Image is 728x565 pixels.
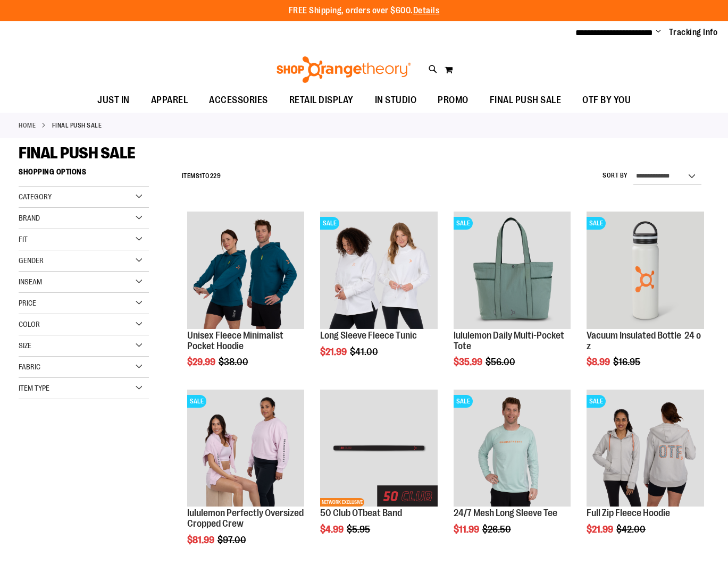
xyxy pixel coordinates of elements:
img: Vacuum Insulated Bottle 24 oz [587,212,704,329]
strong: FINAL PUSH SALE [52,121,102,130]
span: IN STUDIO [375,88,417,112]
span: Gender [19,256,44,265]
span: PROMO [438,88,468,112]
div: product [315,206,443,384]
span: $11.99 [454,524,481,535]
img: lululemon Daily Multi-Pocket Tote [454,212,571,329]
span: SALE [454,217,473,230]
span: SALE [454,395,473,408]
a: Main View of 2024 50 Club OTBeat BandNETWORK EXCLUSIVE [320,390,438,509]
span: $8.99 [587,357,612,367]
span: Item Type [19,384,49,392]
span: Inseam [19,277,42,286]
a: lululemon Daily Multi-Pocket ToteSALE [454,212,571,331]
span: APPAREL [151,88,188,112]
div: product [448,384,576,562]
img: Unisex Fleece Minimalist Pocket Hoodie [187,212,305,329]
span: OTF BY YOU [582,88,631,112]
img: Main Image of 1457095 [454,390,571,507]
button: Account menu [656,27,661,38]
span: RETAIL DISPLAY [289,88,354,112]
p: FREE Shipping, orders over $600. [289,5,440,17]
span: $41.00 [350,347,380,357]
a: Home [19,121,36,130]
a: Vacuum Insulated Bottle 24 oz [587,330,701,351]
span: $5.95 [347,524,372,535]
span: FINAL PUSH SALE [19,144,136,162]
span: Color [19,320,40,328]
span: FINAL PUSH SALE [490,88,562,112]
a: Long Sleeve Fleece Tunic [320,330,417,341]
img: Main Image of 1457091 [587,390,704,507]
img: lululemon Perfectly Oversized Cropped Crew [187,390,305,507]
span: SALE [587,217,606,230]
div: product [581,384,709,562]
span: JUST IN [97,88,130,112]
span: $21.99 [320,347,348,357]
a: Full Zip Fleece Hoodie [587,508,670,518]
span: $97.00 [217,535,248,545]
h2: Items to [182,168,221,184]
img: Shop Orangetheory [275,56,413,83]
span: SALE [187,395,206,408]
img: Main View of 2024 50 Club OTBeat Band [320,390,438,507]
span: Brand [19,214,40,222]
span: $35.99 [454,357,484,367]
div: product [581,206,709,394]
span: NETWORK EXCLUSIVE [320,498,364,507]
a: Unisex Fleece Minimalist Pocket Hoodie [187,212,305,331]
div: product [315,384,443,562]
span: Category [19,192,52,201]
a: Product image for Fleece Long SleeveSALE [320,212,438,331]
span: SALE [587,395,606,408]
a: Vacuum Insulated Bottle 24 ozSALE [587,212,704,331]
a: lululemon Perfectly Oversized Cropped CrewSALE [187,390,305,509]
span: Fabric [19,362,40,371]
a: Unisex Fleece Minimalist Pocket Hoodie [187,330,283,351]
div: product [182,206,310,394]
span: 1 [199,172,202,180]
div: product [448,206,576,394]
span: $4.99 [320,524,345,535]
span: 229 [210,172,221,180]
a: Tracking Info [669,27,718,38]
span: $56.00 [486,357,517,367]
img: Product image for Fleece Long Sleeve [320,212,438,329]
strong: Shopping Options [19,163,149,187]
span: $26.50 [482,524,513,535]
span: Size [19,341,31,350]
span: Fit [19,235,28,243]
a: lululemon Daily Multi-Pocket Tote [454,330,564,351]
a: Details [413,6,440,15]
a: 50 Club OTbeat Band [320,508,402,518]
label: Sort By [603,171,628,180]
span: $42.00 [616,524,647,535]
a: 24/7 Mesh Long Sleeve Tee [454,508,557,518]
span: $81.99 [187,535,216,545]
span: $16.95 [613,357,642,367]
span: $29.99 [187,357,217,367]
a: Main Image of 1457095SALE [454,390,571,509]
span: Price [19,299,36,307]
span: $21.99 [587,524,615,535]
span: SALE [320,217,339,230]
a: lululemon Perfectly Oversized Cropped Crew [187,508,304,529]
span: ACCESSORIES [209,88,268,112]
span: $38.00 [219,357,250,367]
a: Main Image of 1457091SALE [587,390,704,509]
